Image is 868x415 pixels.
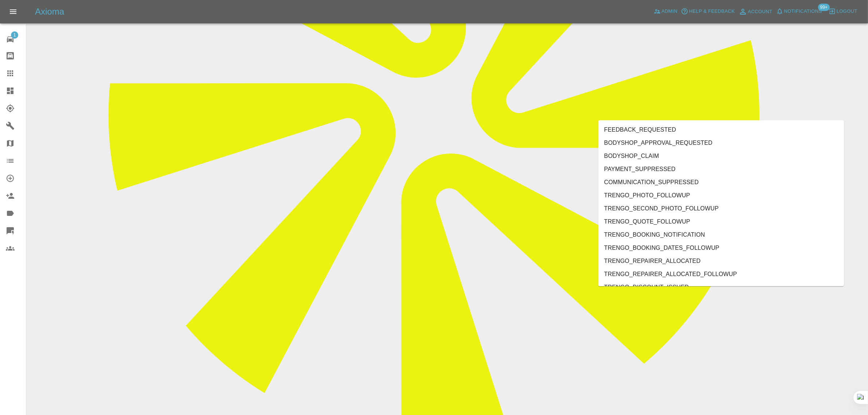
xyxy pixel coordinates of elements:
li: PAYMENT_SUPPRESSED [598,163,844,176]
li: BODYSHOP_CLAIM [598,150,844,163]
li: FEEDBACK_REQUESTED [598,123,844,136]
li: BODYSHOP_APPROVAL_REQUESTED [598,136,844,150]
li: TRENGO_PHOTO_FOLLOWUP [598,189,844,202]
li: TRENGO_REPAIRER_ALLOCATED_FOLLOWUP [598,268,844,281]
li: COMMUNICATION_SUPPRESSED [598,176,844,189]
li: TRENGO_BOOKING_NOTIFICATION [598,228,844,241]
li: TRENGO_SECOND_PHOTO_FOLLOWUP [598,202,844,215]
li: TRENGO_QUOTE_FOLLOWUP [598,215,844,228]
li: TRENGO_BOOKING_DATES_FOLLOWUP [598,241,844,255]
li: TRENGO_REPAIRER_ALLOCATED [598,255,844,268]
li: TRENGO_DISCOUNT_ISSUED [598,281,844,294]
